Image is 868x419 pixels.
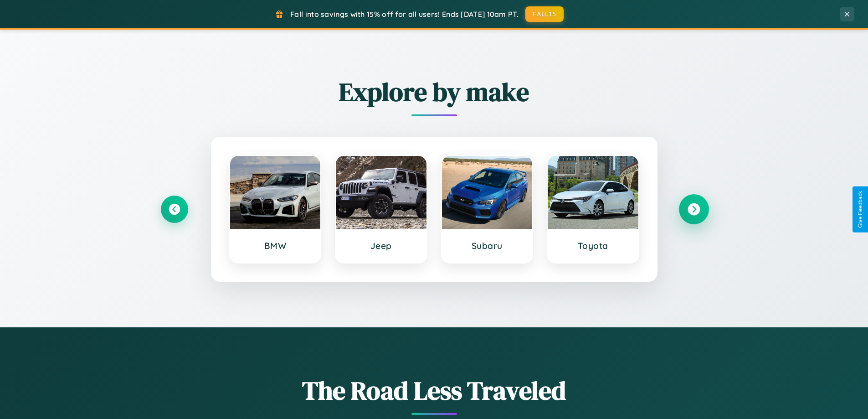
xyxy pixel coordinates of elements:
[525,6,564,22] button: FALL15
[345,240,417,251] h3: Jeep
[857,191,863,228] div: Give Feedback
[451,240,524,251] h3: Subaru
[290,10,519,19] span: Fall into savings with 15% off for all users! Ends [DATE] 10am PT.
[239,240,312,251] h3: BMW
[161,74,708,109] h2: Explore by make
[161,373,708,408] h1: The Road Less Traveled
[557,240,629,251] h3: Toyota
